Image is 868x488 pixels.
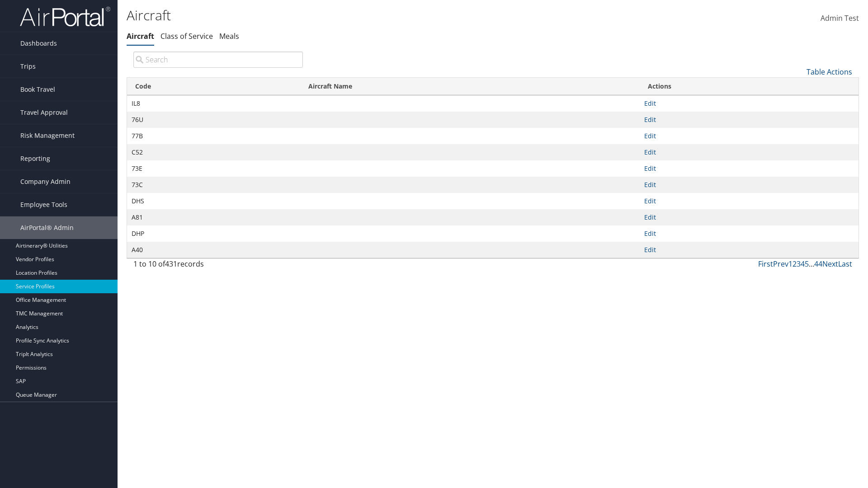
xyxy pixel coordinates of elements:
[20,147,50,170] span: Reporting
[20,32,57,55] span: Dashboards
[127,160,300,177] td: 73E
[127,6,615,25] h1: Aircraft
[644,245,656,254] a: Edit
[20,6,110,27] img: airportal-logo.png
[640,78,859,95] th: Actions
[127,78,300,95] th: Code: activate to sort column ascending
[20,101,68,124] span: Travel Approval
[644,229,656,238] a: Edit
[814,259,822,269] a: 44
[821,5,859,33] a: Admin Test
[793,259,797,269] a: 2
[20,216,74,239] span: AirPortal® Admin
[644,115,656,124] a: Edit
[127,225,300,242] td: DHP
[644,180,656,189] a: Edit
[127,177,300,193] td: 73C
[133,52,303,68] input: Search
[644,148,656,156] a: Edit
[20,124,75,147] span: Risk Management
[165,259,177,269] span: 431
[788,259,793,269] a: 1
[809,259,814,269] span: …
[219,31,239,41] a: Meals
[20,55,36,78] span: Trips
[127,128,300,144] td: 77B
[300,78,640,95] th: Aircraft Name: activate to sort column descending
[127,144,300,160] td: C52
[20,193,67,216] span: Employee Tools
[127,242,300,258] td: A40
[20,78,55,101] span: Book Travel
[758,259,773,269] a: First
[644,164,656,173] a: Edit
[160,31,213,41] a: Class of Service
[805,259,809,269] a: 5
[127,95,300,112] td: IL8
[807,67,852,77] a: Table Actions
[822,259,838,269] a: Next
[644,197,656,205] a: Edit
[773,259,788,269] a: Prev
[644,213,656,221] a: Edit
[644,131,656,140] a: Edit
[127,31,154,41] a: Aircraft
[821,13,859,23] span: Admin Test
[133,258,303,274] div: 1 to 10 of records
[127,193,300,209] td: DHS
[127,112,300,128] td: 76U
[20,170,71,193] span: Company Admin
[644,99,656,108] a: Edit
[127,209,300,225] td: A81
[797,259,801,269] a: 3
[838,259,852,269] a: Last
[801,259,805,269] a: 4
